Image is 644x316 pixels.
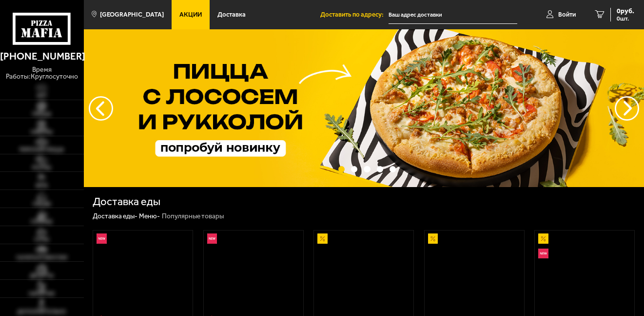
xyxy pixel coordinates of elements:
button: точки переключения [351,166,357,172]
button: точки переключения [390,166,396,172]
input: Ваш адрес доставки [389,6,517,24]
span: Акции [179,11,202,18]
a: Меню- [139,212,160,220]
img: Новинка [97,233,107,244]
a: Доставка еды- [93,212,137,220]
button: предыдущий [615,96,639,121]
span: [GEOGRAPHIC_DATA] [100,11,164,18]
span: Войти [558,11,576,18]
button: точки переключения [338,166,345,172]
img: Новинка [207,233,217,244]
button: следующий [89,96,113,121]
div: Популярные товары [162,212,224,221]
h1: Доставка еды [93,196,160,207]
img: Новинка [538,249,548,259]
img: Акционный [317,233,328,244]
button: точки переключения [377,166,383,172]
span: 0 шт. [617,16,634,21]
span: Доставка [217,11,246,18]
span: Доставить по адресу: [320,11,389,18]
button: точки переключения [364,166,370,172]
img: Акционный [428,233,438,244]
span: 0 руб. [617,8,634,15]
img: Акционный [538,233,548,244]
